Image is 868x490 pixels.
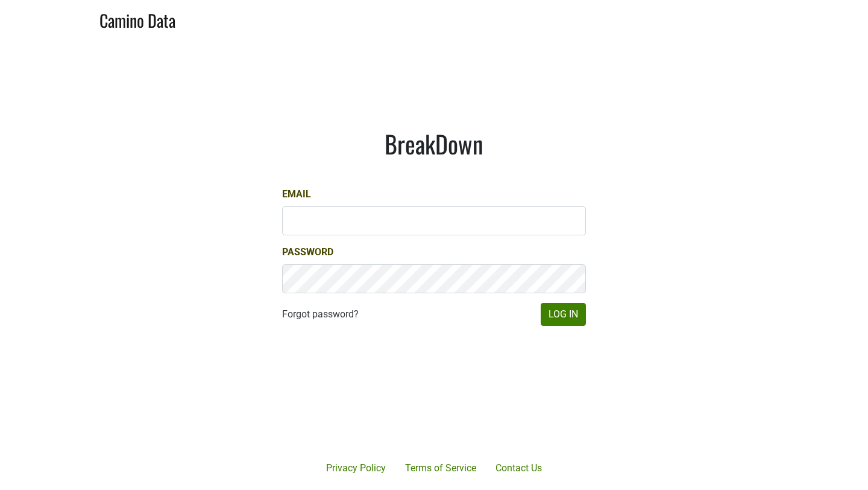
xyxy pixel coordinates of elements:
label: Password [282,245,333,259]
a: Privacy Policy [316,456,395,480]
h1: BreakDown [282,129,586,158]
a: Forgot password? [282,307,359,322]
button: Log In [541,303,586,326]
a: Terms of Service [395,456,486,480]
a: Contact Us [486,456,552,480]
a: Camino Data [99,5,175,33]
label: Email [282,187,311,202]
